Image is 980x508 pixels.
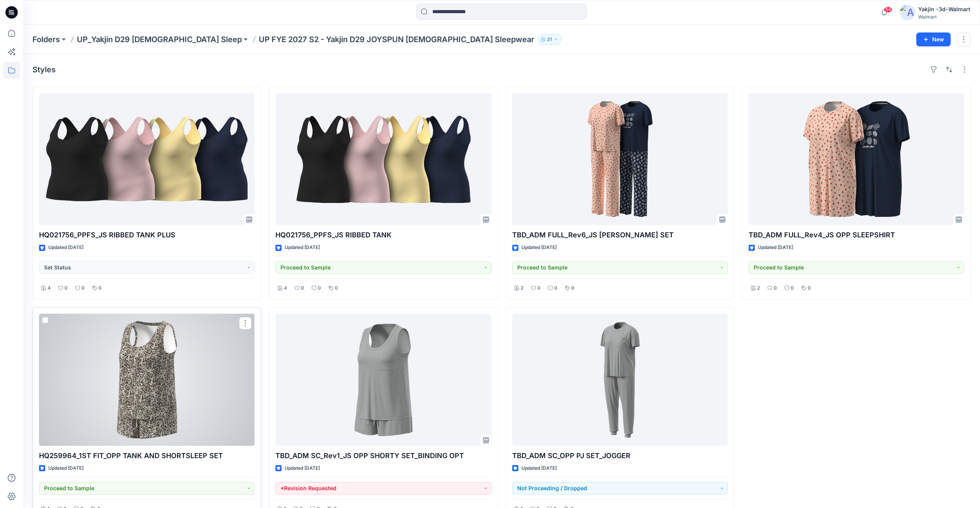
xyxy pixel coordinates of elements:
p: 0 [554,284,557,292]
h4: Styles [32,65,56,74]
a: HQ021756_PPFS_JS RIBBED TANK [275,93,491,225]
p: 0 [571,284,574,292]
p: TBD_ADM SC_Rev1_JS OPP SHORTY SET_BINDING OPT [275,450,491,461]
a: TBD_ADM FULL_Rev6_JS OPP PJ SET [512,93,728,225]
p: Updated [DATE] [285,464,320,472]
p: HQ259964_1ST FIT_OPP TANK AND SHORTSLEEP SET [39,450,255,461]
p: 0 [808,284,811,292]
a: Folders [32,34,60,45]
p: UP FYE 2027 S2 - Yakjin D29 JOYSPUN [DEMOGRAPHIC_DATA] Sleepwear [259,34,534,45]
p: 0 [99,284,102,292]
p: 2 [757,284,760,292]
p: 0 [318,284,321,292]
a: HQ259964_1ST FIT_OPP TANK AND SHORTSLEEP SET [39,314,255,446]
a: UP_Yakjin D29 [DEMOGRAPHIC_DATA] Sleep [77,34,242,45]
p: Updated [DATE] [521,464,557,472]
p: 0 [774,284,777,292]
p: TBD_ADM SC_OPP PJ SET_JOGGER [512,450,728,461]
p: TBD_ADM FULL_Rev4_JS OPP SLEEPSHIRT [749,230,964,240]
p: HQ021756_PPFS_JS RIBBED TANK PLUS [39,230,255,240]
button: 31 [537,34,562,45]
p: 0 [537,284,540,292]
a: TBD_ADM SC_OPP PJ SET_JOGGER [512,314,728,446]
p: 0 [65,284,68,292]
p: Updated [DATE] [521,244,557,252]
span: 54 [884,7,892,13]
img: avatar [900,5,915,20]
div: Walmart [918,14,970,20]
p: HQ021756_PPFS_JS RIBBED TANK [275,230,491,240]
p: 2 [521,284,523,292]
button: New [916,32,951,46]
p: Updated [DATE] [48,464,83,472]
p: 31 [547,35,552,44]
p: Updated [DATE] [758,244,793,252]
p: TBD_ADM FULL_Rev6_JS [PERSON_NAME] SET [512,230,728,240]
p: 0 [301,284,304,292]
a: HQ021756_PPFS_JS RIBBED TANK PLUS [39,93,255,225]
a: TBD_ADM SC_Rev1_JS OPP SHORTY SET_BINDING OPT [275,314,491,446]
p: 0 [82,284,85,292]
a: TBD_ADM FULL_Rev4_JS OPP SLEEPSHIRT [749,93,964,225]
p: Updated [DATE] [48,244,83,252]
div: Yakjin -3d-Walmart [918,5,970,14]
p: 4 [284,284,287,292]
p: 0 [335,284,338,292]
p: 0 [791,284,794,292]
p: Updated [DATE] [285,244,320,252]
p: 4 [48,284,51,292]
